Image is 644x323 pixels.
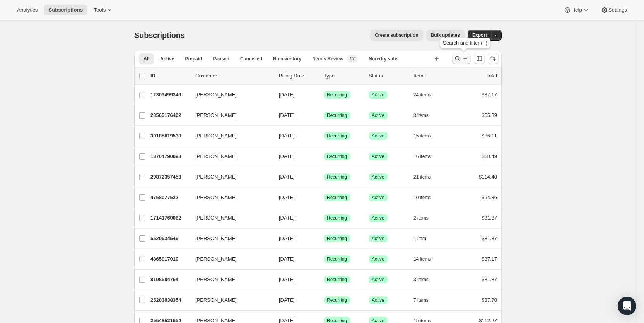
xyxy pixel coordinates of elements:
[488,53,499,64] button: Sort the results
[596,5,632,15] button: Settings
[191,232,268,245] button: [PERSON_NAME]
[474,53,485,64] button: Customize table column order and visibility
[482,235,497,241] span: $81.87
[372,92,384,98] span: Active
[150,110,497,121] div: 28565176402[PERSON_NAME][DATE]SuccessRecurringSuccessActive8 items$65.39
[150,194,189,201] p: 4758077522
[372,133,384,139] span: Active
[213,56,229,62] span: Paused
[482,153,497,159] span: $68.49
[482,194,497,200] span: $64.36
[44,5,87,15] button: Subscriptions
[279,133,295,139] span: [DATE]
[150,254,497,265] div: 4865917010[PERSON_NAME][DATE]SuccessRecurringSuccessActive14 items$87.17
[413,110,437,121] button: 8 items
[327,256,347,262] span: Recurring
[185,56,202,62] span: Prepaid
[195,72,273,80] p: Customer
[413,174,431,180] span: 21 items
[150,214,189,222] p: 17141760082
[482,112,497,118] span: $65.39
[191,150,268,163] button: [PERSON_NAME]
[191,109,268,122] button: [PERSON_NAME]
[279,92,295,98] span: [DATE]
[279,194,295,200] span: [DATE]
[372,235,384,242] span: Active
[413,72,452,80] div: Items
[150,235,189,242] p: 5529534546
[559,5,594,15] button: Help
[413,192,439,203] button: 10 items
[143,56,149,62] span: All
[312,56,343,62] span: Needs Review
[150,255,189,263] p: 4865917010
[195,296,237,304] span: [PERSON_NAME]
[369,56,398,62] span: Non-dry subs
[150,276,189,283] p: 8198684754
[12,5,42,15] button: Analytics
[150,72,189,80] p: ID
[482,277,497,282] span: $81.87
[327,174,347,180] span: Recurring
[413,112,429,119] span: 8 items
[487,72,497,80] p: Total
[430,53,443,64] button: Create new view
[195,132,237,140] span: [PERSON_NAME]
[413,213,437,223] button: 2 items
[372,194,384,201] span: Active
[413,131,439,141] button: 15 items
[413,297,429,303] span: 7 items
[195,194,237,201] span: [PERSON_NAME]
[150,153,189,160] p: 13704790098
[468,30,492,41] button: Export
[372,277,384,283] span: Active
[279,297,295,303] span: [DATE]
[150,192,497,203] div: 4758077522[PERSON_NAME][DATE]SuccessRecurringSuccessActive10 items$64.36
[191,273,268,286] button: [PERSON_NAME]
[191,212,268,224] button: [PERSON_NAME]
[350,56,355,62] span: 17
[324,72,362,80] div: Type
[279,256,295,262] span: [DATE]
[413,133,431,139] span: 15 items
[482,92,497,98] span: $87.17
[413,172,439,182] button: 21 items
[413,215,429,221] span: 2 items
[375,32,419,38] span: Create subscription
[327,297,347,303] span: Recurring
[150,89,497,100] div: 12303499346[PERSON_NAME][DATE]SuccessRecurringSuccessActive24 items$87.17
[413,233,435,244] button: 1 item
[327,215,347,221] span: Recurring
[369,72,407,80] p: Status
[370,30,423,41] button: Create subscription
[150,172,497,182] div: 29872357458[PERSON_NAME][DATE]SuccessRecurringSuccessActive21 items$114.40
[195,255,237,263] span: [PERSON_NAME]
[134,31,185,40] span: Subscriptions
[150,151,497,162] div: 13704790098[PERSON_NAME][DATE]SuccessRecurringSuccessActive16 items$68.49
[48,7,83,13] span: Subscriptions
[279,235,295,241] span: [DATE]
[327,92,347,98] span: Recurring
[413,151,439,162] button: 16 items
[372,256,384,262] span: Active
[94,7,106,13] span: Tools
[618,297,636,315] div: Open Intercom Messenger
[372,153,384,160] span: Active
[482,256,497,262] span: $87.17
[413,89,439,100] button: 24 items
[279,112,295,118] span: [DATE]
[150,72,497,80] div: IDCustomerBilling DateTypeStatusItemsTotal
[327,194,347,201] span: Recurring
[372,174,384,180] span: Active
[413,235,426,242] span: 1 item
[413,194,431,201] span: 10 items
[327,277,347,283] span: Recurring
[150,233,497,244] div: 5529534546[PERSON_NAME][DATE]SuccessRecurringSuccessActive1 item$81.87
[195,91,237,99] span: [PERSON_NAME]
[150,173,189,181] p: 29872357458
[195,173,237,181] span: [PERSON_NAME]
[195,214,237,222] span: [PERSON_NAME]
[195,153,237,160] span: [PERSON_NAME]
[191,89,268,101] button: [PERSON_NAME]
[372,297,384,303] span: Active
